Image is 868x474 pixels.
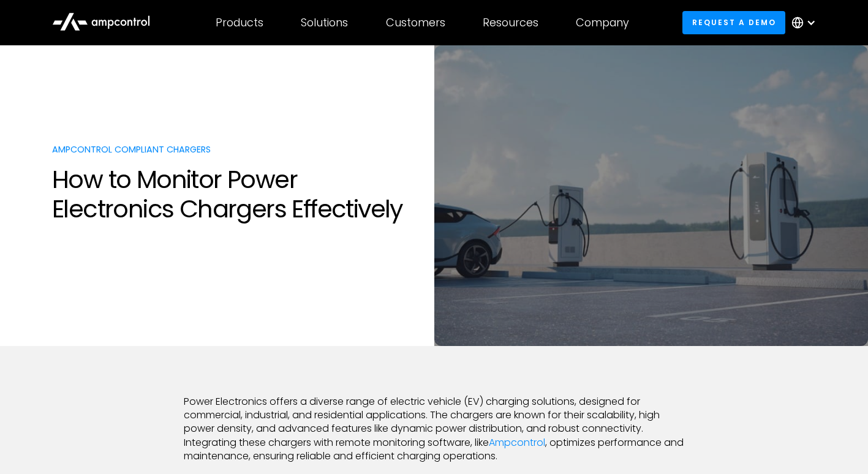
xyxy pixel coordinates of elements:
[184,395,685,464] p: Power Electronics offers a diverse range of electric vehicle (EV) charging solutions, designed fo...
[386,16,445,29] div: Customers
[483,16,538,29] div: Resources
[52,165,421,224] h1: How to Monitor Power Electronics Chargers Effectively
[216,16,263,29] div: Products
[489,435,545,450] a: Ampcontrol
[576,16,629,29] div: Company
[301,16,348,29] div: Solutions
[682,11,785,34] a: Request a demo
[52,143,421,156] p: Ampcontrol compliant chargers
